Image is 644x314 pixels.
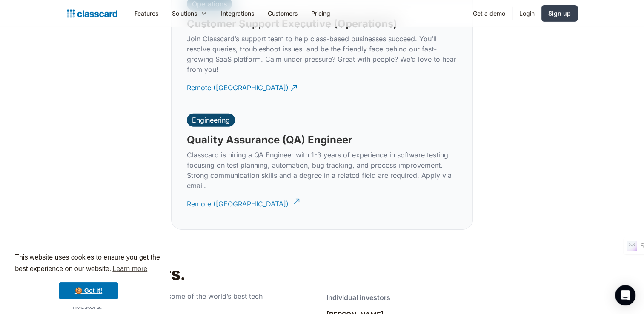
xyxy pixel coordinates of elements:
[187,134,352,146] h3: Quality Assurance (QA) Engineer
[71,291,292,311] p: We’re proud to be backed by some of the world’s best tech investors.
[541,5,578,22] a: Sign up
[192,116,230,124] div: Engineering
[304,4,337,23] a: Pricing
[67,8,117,20] a: home
[165,4,214,23] div: Solutions
[214,4,261,23] a: Integrations
[111,263,149,275] a: learn more about cookies
[548,9,571,18] div: Sign up
[261,4,304,23] a: Customers
[187,192,289,209] div: Remote ([GEOGRAPHIC_DATA])
[326,292,390,303] div: Individual investors
[466,4,512,23] a: Get a demo
[187,150,457,191] p: Classcard is hiring a QA Engineer with 1-3 years of experience in software testing, focusing on t...
[187,192,298,216] a: Remote ([GEOGRAPHIC_DATA])
[187,76,289,93] div: Remote ([GEOGRAPHIC_DATA])
[71,264,341,284] h2: Our investors.
[128,4,165,23] a: Features
[7,244,170,307] div: cookieconsent
[172,9,197,18] div: Solutions
[615,285,635,305] div: Open Intercom Messenger
[15,252,162,275] span: This website uses cookies to ensure you get the best experience on our website.
[187,34,457,74] p: Join Classcard’s support team to help class-based businesses succeed. You’ll resolve queries, tro...
[512,4,541,23] a: Login
[59,282,118,299] a: dismiss cookie message
[187,76,298,100] a: Remote ([GEOGRAPHIC_DATA])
